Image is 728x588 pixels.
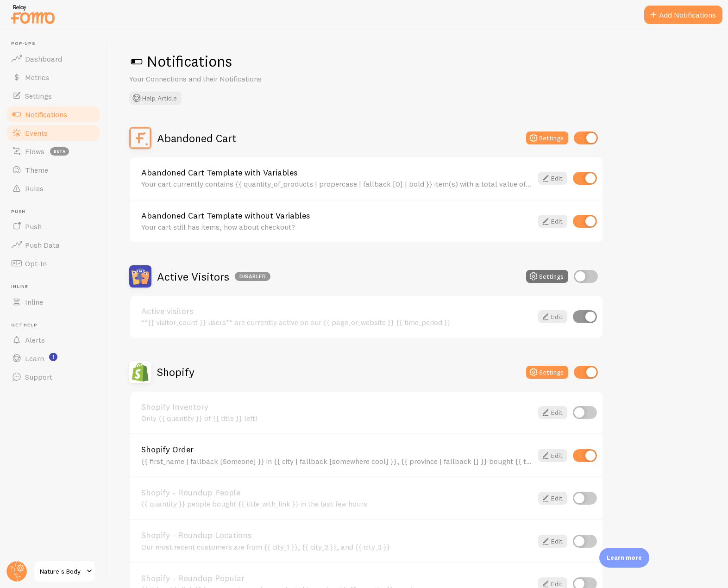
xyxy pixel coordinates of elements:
[141,500,533,508] div: {{ quantity }} people bought {{ title_with_link }} in the last few hours
[538,406,567,419] a: Edit
[141,180,533,188] div: Your cart currently contains {{ quantity_of_products | propercase | fallback [0] | bold }} item(s...
[141,543,533,551] div: Our most recent customers are from {{ city_1 }}, {{ city_2 }}, and {{ city_3 }}
[25,91,52,100] span: Settings
[538,172,567,185] a: Edit
[49,353,57,361] svg: <p>Watch New Feature Tutorials!</p>
[607,553,642,562] p: Learn more
[157,269,270,284] h2: Active Visitors
[538,310,567,323] a: Edit
[25,240,60,250] span: Push Data
[6,331,101,349] a: Alerts
[141,457,533,465] div: {{ first_name | fallback [Someone] }} in {{ city | fallback [somewhere cool] }}, {{ province | fa...
[141,307,533,315] a: Active visitors
[25,184,44,193] span: Rules
[6,87,101,105] a: Settings
[6,142,101,161] a: Flows beta
[25,297,43,307] span: Inline
[141,318,533,326] div: **{{ visitor_count }} users** are currently active on our {{ page_or_website }} {{ time_period }}
[129,74,351,84] p: Your Connections and their Notifications
[141,531,533,539] a: Shopify - Roundup Locations
[6,124,101,142] a: Events
[11,209,101,215] span: Push
[141,223,533,231] div: Your cart still has items, how about checkout?
[6,217,101,236] a: Push
[6,254,101,273] a: Opt-In
[141,574,533,582] a: Shopify - Roundup Popular
[141,169,533,177] a: Abandoned Cart Template with Variables
[6,50,101,68] a: Dashboard
[6,368,101,386] a: Support
[25,259,47,268] span: Opt-In
[129,52,706,71] h1: Notifications
[129,361,151,383] img: Shopify
[129,92,182,105] button: Help Article
[129,265,151,288] img: Active Visitors
[25,354,44,363] span: Learn
[25,372,52,382] span: Support
[526,366,568,379] button: Settings
[141,488,533,497] a: Shopify - Roundup People
[6,179,101,198] a: Rules
[538,215,567,228] a: Edit
[141,212,533,220] a: Abandoned Cart Template without Variables
[25,165,48,175] span: Theme
[141,445,533,454] a: Shopify Order
[25,128,48,138] span: Events
[25,73,49,82] span: Metrics
[11,284,101,290] span: Inline
[6,161,101,179] a: Theme
[10,2,56,26] img: fomo-relay-logo-orange.svg
[599,548,649,568] div: Learn more
[235,272,270,281] div: Disabled
[141,414,533,422] div: Only {{ quantity }} of {{ title }} left!
[11,322,101,328] span: Get Help
[526,131,568,144] button: Settings
[6,293,101,311] a: Inline
[538,492,567,505] a: Edit
[129,127,151,149] img: Abandoned Cart
[538,449,567,462] a: Edit
[25,110,67,119] span: Notifications
[33,560,96,582] a: Nature's Body
[25,147,44,156] span: Flows
[6,236,101,254] a: Push Data
[157,365,195,379] h2: Shopify
[538,535,567,548] a: Edit
[25,54,62,63] span: Dashboard
[6,68,101,87] a: Metrics
[40,566,84,577] span: Nature's Body
[526,270,568,283] button: Settings
[11,41,101,47] span: Pop-ups
[50,147,69,156] span: beta
[25,222,42,231] span: Push
[6,105,101,124] a: Notifications
[157,131,236,145] h2: Abandoned Cart
[25,335,45,344] span: Alerts
[141,403,533,411] a: Shopify Inventory
[6,349,101,368] a: Learn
